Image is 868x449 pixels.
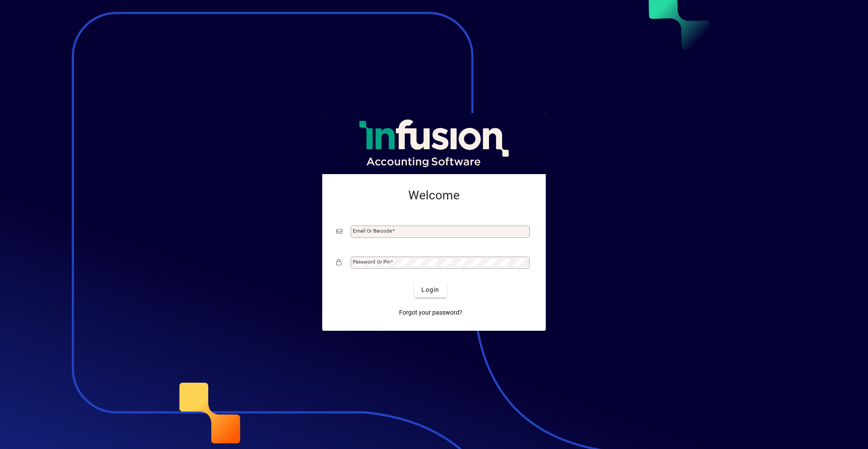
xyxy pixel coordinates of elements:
[353,259,390,265] mat-label: Password or Pin
[336,188,532,203] h2: Welcome
[421,285,439,295] span: Login
[396,305,466,320] a: Forgot your password?
[399,308,462,317] span: Forgot your password?
[353,228,392,234] mat-label: Email or Barcode
[414,282,446,298] button: Login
